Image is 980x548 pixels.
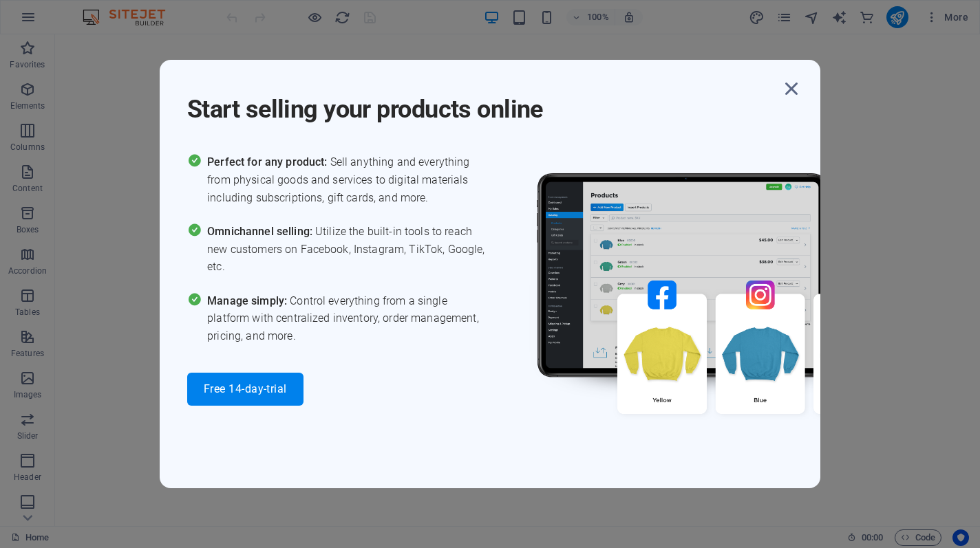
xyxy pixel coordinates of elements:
[187,76,779,126] h1: Start selling your products online
[187,373,303,406] button: Free 14-day-trial
[207,155,330,168] span: Perfect for any product:
[207,153,490,206] span: Sell anything and everything from physical goods and services to digital materials including subs...
[207,292,490,345] span: Control everything from a single platform with centralized inventory, order management, pricing, ...
[207,225,315,238] span: Omnichannel selling:
[514,153,927,454] img: promo_image.png
[207,223,490,276] span: Utilize the built-in tools to reach new customers on Facebook, Instagram, TikTok, Google, etc.
[207,294,290,307] span: Manage simply:
[204,384,287,395] span: Free 14-day-trial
